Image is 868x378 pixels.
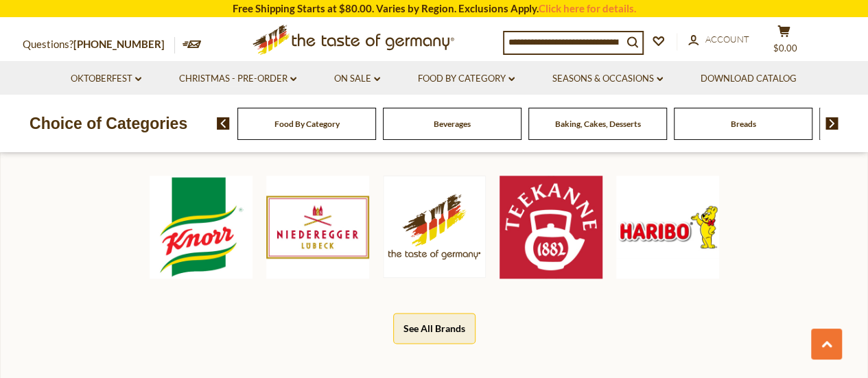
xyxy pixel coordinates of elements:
p: Questions? [23,36,175,54]
a: Click here for details. [539,2,636,14]
span: Account [705,34,749,45]
a: Food By Category [274,119,340,129]
a: Download Catalog [701,71,797,86]
img: Teekanne [500,176,602,279]
span: $0.00 [773,43,797,54]
a: Seasons & Occasions [552,71,663,86]
button: $0.00 [764,25,805,59]
a: Food By Category [418,71,515,86]
a: Beverages [434,119,471,129]
a: Oktoberfest [71,71,141,86]
a: [PHONE_NUMBER] [73,38,165,50]
img: The Taste of Germany [383,176,486,278]
a: Account [688,32,749,47]
a: Baking, Cakes, Desserts [555,119,641,129]
img: previous arrow [217,117,230,130]
button: See All Brands [393,313,476,344]
img: next arrow [825,117,838,130]
a: Breads [731,119,756,129]
img: Niederegger [266,176,369,279]
a: On Sale [334,71,380,86]
img: Haribo [616,176,719,279]
a: Christmas - PRE-ORDER [179,71,296,86]
img: Knorr [150,176,253,279]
